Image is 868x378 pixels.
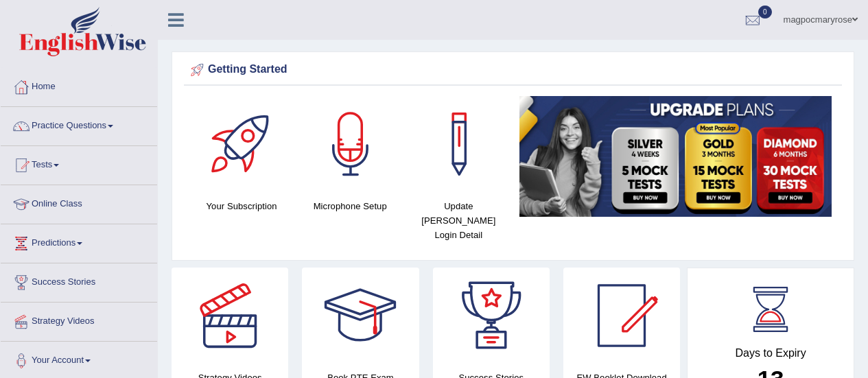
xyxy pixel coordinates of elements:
a: Tests [1,146,157,180]
h4: Days to Expiry [703,347,838,359]
img: small5.jpg [519,96,832,217]
a: Home [1,68,157,102]
a: Practice Questions [1,107,157,141]
div: Getting Started [187,60,838,80]
span: 0 [758,5,772,19]
h4: Microphone Setup [303,199,397,213]
a: Strategy Videos [1,303,157,337]
h4: Update [PERSON_NAME] Login Detail [411,199,506,242]
a: Online Class [1,185,157,220]
a: Success Stories [1,263,157,298]
a: Predictions [1,224,157,259]
h4: Your Subscription [194,199,289,213]
a: Your Account [1,342,157,376]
